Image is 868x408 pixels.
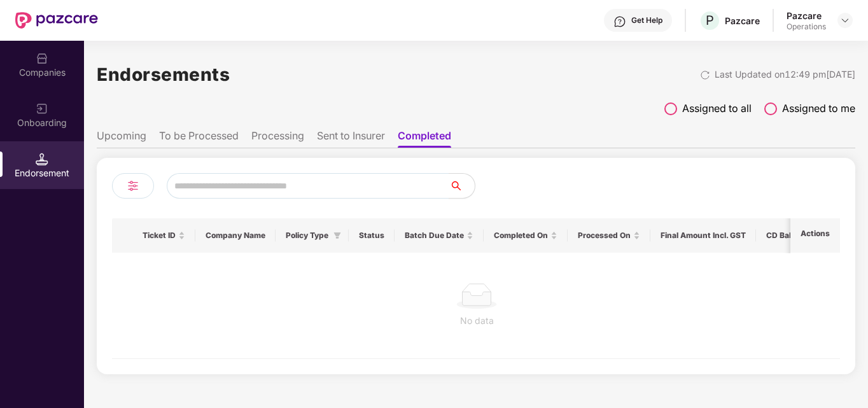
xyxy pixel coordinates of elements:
[125,178,141,193] img: svg+xml;base64,PHN2ZyB4bWxucz0iaHR0cDovL3d3dy53My5vcmcvMjAwMC9zdmciIHdpZHRoPSIyNCIgaGVpZ2h0PSIyNC...
[122,314,831,328] div: No data
[36,153,48,165] img: svg+xml;base64,PHN2ZyB3aWR0aD0iMTQuNSIgaGVpZ2h0PSIxNC41IiB2aWV3Qm94PSIwIDAgMTYgMTYiIGZpbGw9Im5vbm...
[251,129,304,148] li: Processing
[398,129,451,148] li: Completed
[790,218,840,253] th: Actions
[405,230,464,241] span: Batch Due Date
[756,218,820,253] th: CD Balance
[143,230,176,241] span: Ticket ID
[725,15,760,27] div: Pazcare
[333,232,341,239] span: filter
[782,101,855,116] span: Assigned to me
[706,13,714,28] span: P
[787,10,826,22] div: Pazcare
[494,230,548,241] span: Completed On
[787,22,826,32] div: Operations
[317,129,385,148] li: Sent to Insurer
[36,102,48,115] img: svg+xml;base64,PHN2ZyB3aWR0aD0iMjAiIGhlaWdodD0iMjAiIHZpZXdCb3g9IjAgMCAyMCAyMCIgZmlsbD0ibm9uZSIgeG...
[159,129,239,148] li: To be Processed
[132,218,195,253] th: Ticket ID
[331,228,344,243] span: filter
[195,218,276,253] th: Company Name
[631,15,662,25] div: Get Help
[578,230,631,241] span: Processed On
[449,173,475,199] button: search
[449,181,475,191] span: search
[682,101,752,116] span: Assigned to all
[97,60,230,88] h1: Endorsements
[395,218,484,253] th: Batch Due Date
[700,70,710,80] img: svg+xml;base64,PHN2ZyBpZD0iUmVsb2FkLTMyeDMyIiB4bWxucz0iaHR0cDovL3d3dy53My5vcmcvMjAwMC9zdmciIHdpZH...
[97,129,146,148] li: Upcoming
[349,218,395,253] th: Status
[484,218,568,253] th: Completed On
[650,218,756,253] th: Final Amount Incl. GST
[36,52,48,65] img: svg+xml;base64,PHN2ZyBpZD0iQ29tcGFuaWVzIiB4bWxucz0iaHR0cDovL3d3dy53My5vcmcvMjAwMC9zdmciIHdpZHRoPS...
[613,15,626,28] img: svg+xml;base64,PHN2ZyBpZD0iSGVscC0zMngzMiIgeG1sbnM9Imh0dHA6Ly93d3cudzMub3JnLzIwMDAvc3ZnIiB3aWR0aD...
[715,67,855,81] div: Last Updated on 12:49 pm[DATE]
[840,15,850,25] img: svg+xml;base64,PHN2ZyBpZD0iRHJvcGRvd24tMzJ4MzIiIHhtbG5zPSJodHRwOi8vd3d3LnczLm9yZy8yMDAwL3N2ZyIgd2...
[15,12,98,29] img: New Pazcare Logo
[286,230,328,241] span: Policy Type
[568,218,650,253] th: Processed On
